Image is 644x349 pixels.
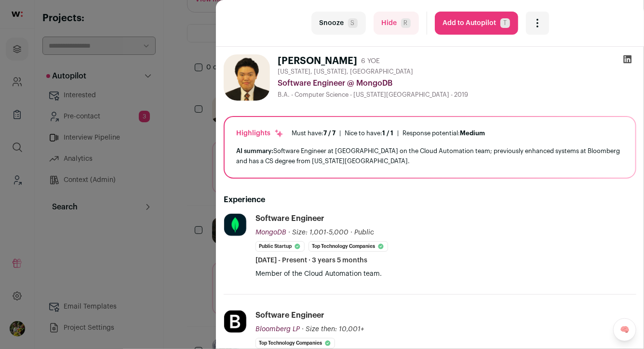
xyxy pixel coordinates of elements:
button: Open dropdown [526,12,549,35]
button: Add to AutopilotT [435,12,518,35]
span: · Size then: 10,001+ [302,326,364,333]
div: Software Engineer [255,310,324,321]
span: Bloomberg LP [255,326,300,333]
button: SnoozeS [311,12,366,35]
div: Highlights [236,129,284,138]
span: 7 / 7 [323,130,335,136]
div: Must have: [292,129,335,137]
span: Public [354,229,374,236]
div: Nice to have: [345,129,393,137]
ul: | | [292,129,485,137]
span: [DATE] - Present · 3 years 5 months [255,256,367,265]
img: ae4061603cf2275023e3badc7f978f70355145dda861bbe70d25915f791253b3.jpg [224,310,246,333]
span: S [348,18,358,28]
li: Top Technology Companies [255,338,335,349]
span: T [500,18,510,28]
div: B.A. - Computer Science - [US_STATE][GEOGRAPHIC_DATA] - 2019 [278,91,636,99]
span: Medium [460,130,485,136]
div: 6 YOE [361,56,380,66]
div: Software Engineer at [GEOGRAPHIC_DATA] on the Cloud Automation team; previously enhanced systems ... [236,146,624,166]
div: Software Engineer @ MongoDB [278,78,636,89]
p: Member of the Cloud Automation team. [255,269,636,279]
div: Software Engineer [255,213,324,224]
div: Response potential: [402,129,485,137]
button: HideR [374,12,419,35]
img: 8928c9045fbb7ae26f4e8cbbd70bc6bc5cb2f27167b741e8860b47db1aeca0db [224,54,270,101]
span: · [350,228,352,237]
span: · Size: 1,001-5,000 [288,229,349,236]
img: c5bf07b10918668e1a31cfea1b7e5a4b07ede11153f090b12a787418ee836f43.png [224,214,246,236]
span: [US_STATE], [US_STATE], [GEOGRAPHIC_DATA] [278,68,413,76]
span: MongoDB [255,229,286,236]
li: Top Technology Companies [309,241,388,252]
span: 1 / 1 [382,130,393,136]
h2: Experience [224,194,636,206]
span: R [401,18,411,28]
span: AI summary: [236,148,273,154]
li: Public Startup [255,241,305,252]
h1: [PERSON_NAME] [278,54,357,68]
a: 🧠 [613,318,636,341]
